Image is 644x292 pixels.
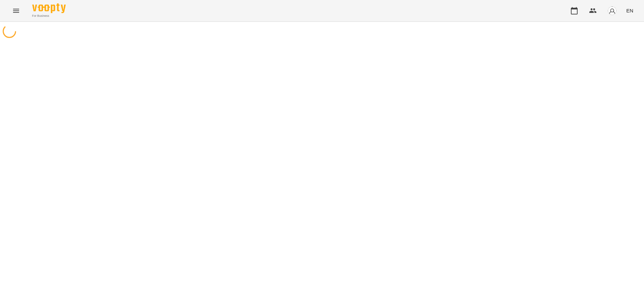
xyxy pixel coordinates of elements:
button: Menu [8,3,24,19]
button: EN [624,4,636,17]
span: EN [626,7,633,14]
span: For Business [32,14,66,18]
img: avatar_s.png [607,6,617,15]
img: Voopty Logo [32,3,66,13]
